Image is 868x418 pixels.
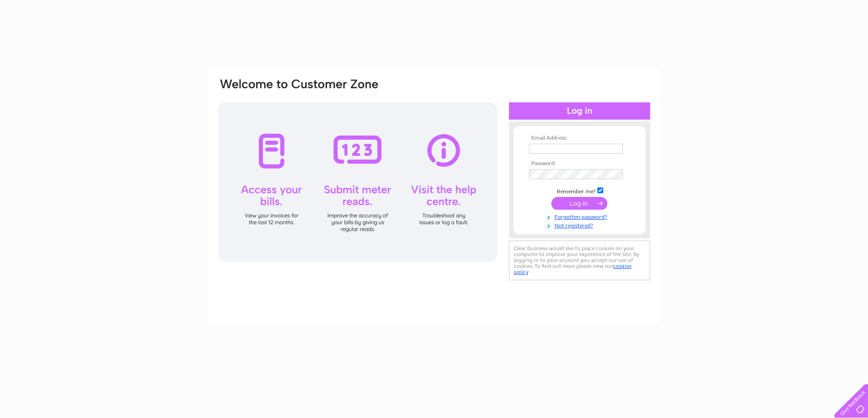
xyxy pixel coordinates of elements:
[529,221,632,229] a: Not registered?
[527,135,632,141] th: Email Address:
[527,161,632,167] th: Password:
[529,212,632,221] a: Forgotten password?
[514,263,632,275] a: cookies policy
[509,241,650,280] div: Clear Business would like to place cookies on your computer to improve your experience of the sit...
[527,186,632,195] td: Remember me?
[551,197,607,210] input: Submit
